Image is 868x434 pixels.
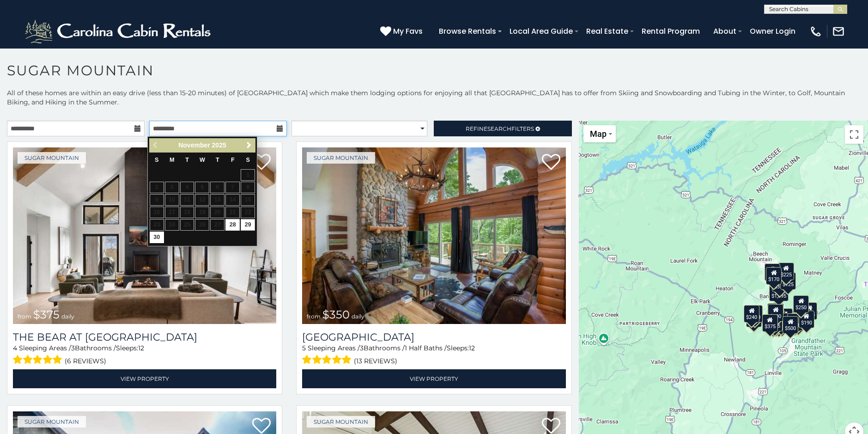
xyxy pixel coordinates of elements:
span: Thursday [216,157,219,163]
span: (6 reviews) [65,355,106,367]
div: $170 [766,267,782,284]
a: Local Area Guide [505,23,577,39]
img: Grouse Moor Lodge [302,147,565,324]
a: My Favs [380,25,425,37]
span: 1 Half Baths / [405,344,447,352]
a: Sugar Mountain [18,152,86,164]
div: $265 [768,303,784,321]
span: (13 reviews) [354,355,397,367]
h3: Grouse Moor Lodge [302,331,565,343]
div: $225 [778,263,794,280]
a: Sugar Mountain [18,416,86,428]
span: Saturday [246,157,249,163]
span: daily [352,313,364,320]
span: from [18,313,31,320]
a: Next [243,140,255,151]
span: 12 [469,344,475,352]
div: $300 [768,304,783,321]
span: Friday [231,157,235,163]
img: mail-regular-white.png [832,25,845,38]
span: 3 [71,344,75,352]
span: Map [590,129,607,139]
div: $375 [762,314,778,331]
div: $240 [744,305,759,322]
a: Real Estate [582,23,633,39]
img: White-1-2.png [23,18,215,45]
a: RefineSearchFilters [434,121,571,136]
span: 12 [138,344,144,352]
span: daily [61,313,74,320]
a: [GEOGRAPHIC_DATA] [302,331,565,343]
span: 5 [302,344,306,352]
div: $190 [767,303,783,321]
span: Wednesday [200,157,205,163]
div: $350 [772,274,788,292]
a: Sugar Mountain [307,416,375,428]
span: $375 [33,308,60,321]
div: $250 [793,295,809,312]
a: 30 [150,232,164,243]
h3: The Bear At Sugar Mountain [13,331,276,343]
a: 28 [225,219,240,231]
div: Sleeping Areas / Bathrooms / Sleeps: [13,343,276,367]
div: $355 [746,309,762,327]
span: 4 [13,344,17,352]
a: Sugar Mountain [307,152,375,164]
div: $125 [780,272,796,290]
div: $155 [765,314,781,332]
span: November [178,141,210,149]
a: Browse Rentals [434,23,501,39]
a: The Bear At Sugar Mountain from $375 daily [13,147,276,324]
a: Add to favorites [542,153,560,172]
span: Next [245,141,253,149]
span: My Favs [393,25,423,37]
div: $240 [765,263,780,281]
span: Search [487,125,511,132]
button: Toggle fullscreen view [845,125,863,144]
span: $350 [322,308,350,321]
img: The Bear At Sugar Mountain [13,147,276,324]
a: The Bear At [GEOGRAPHIC_DATA] [13,331,276,343]
div: $155 [801,302,817,320]
span: Refine Filters [466,125,534,132]
a: View Property [13,369,276,388]
div: $190 [799,310,814,328]
div: $500 [783,316,798,334]
button: Change map style [583,125,616,142]
div: $195 [787,313,803,331]
div: $350 [771,315,787,332]
div: Sleeping Areas / Bathrooms / Sleeps: [302,343,565,367]
span: from [307,313,321,320]
div: $200 [777,308,793,326]
span: Tuesday [185,157,189,163]
span: Monday [170,157,175,163]
a: Rental Program [637,23,704,39]
a: View Property [302,369,565,388]
a: Grouse Moor Lodge from $350 daily [302,147,565,324]
a: Owner Login [745,23,800,39]
a: Add to favorites [252,153,271,172]
a: About [709,23,741,39]
a: 29 [241,219,255,231]
img: phone-regular-white.png [809,25,822,38]
div: $1,095 [769,284,789,301]
span: Sunday [155,157,158,163]
span: 3 [360,344,364,352]
span: 2025 [212,141,226,149]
